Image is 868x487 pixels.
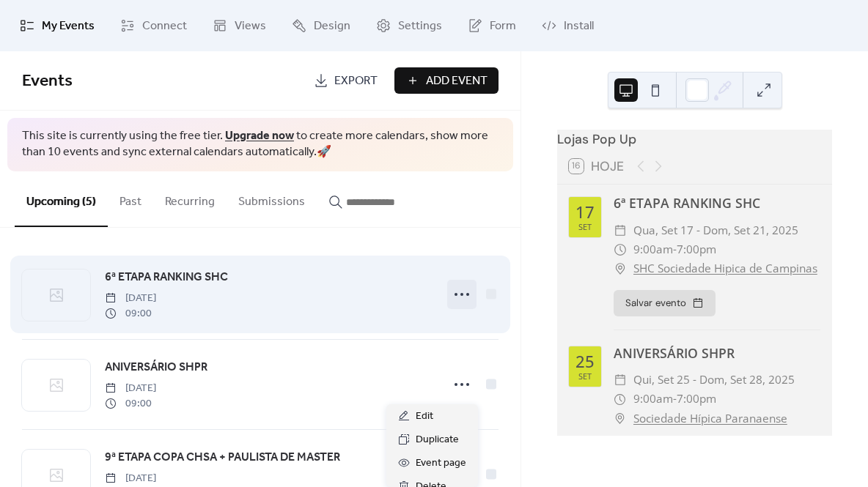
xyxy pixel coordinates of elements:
[105,381,156,396] span: [DATE]
[490,18,516,35] span: Form
[614,290,716,316] button: Salvar evento
[416,431,459,449] span: Duplicate
[227,171,317,226] button: Submissions
[109,6,198,45] a: Connect
[531,6,605,45] a: Install
[108,171,153,226] button: Past
[105,268,228,287] a: 6ª ETAPA RANKING SHC
[235,18,266,35] span: Views
[575,204,595,220] div: 17
[365,6,453,45] a: Settings
[614,193,820,212] div: 6ª ETAPA RANKING SHC
[105,306,156,321] span: 09:00
[142,18,187,35] span: Connect
[105,448,340,467] a: 9ª ETAPA COPA CHSA + PAULISTA DE MASTER
[105,291,156,306] span: [DATE]
[314,18,350,35] span: Design
[564,18,594,35] span: Install
[614,240,627,259] div: ​
[105,358,207,377] a: ANIVERSÁRIO SHPR
[416,455,466,472] span: Event page
[334,73,378,90] span: Export
[22,128,499,161] span: This site is currently using the free tier. to create more calendars, show more than 10 events an...
[633,259,817,278] a: SHC Sociedade Hipica de Campinas
[281,6,361,45] a: Design
[105,359,207,376] span: ANIVERSÁRIO SHPR
[202,6,277,45] a: Views
[105,471,156,486] span: [DATE]
[677,390,716,409] span: 7:00pm
[416,408,433,425] span: Edit
[633,221,798,240] span: qua, set 17 - dom, set 21, 2025
[578,223,592,231] div: set
[633,240,673,259] span: 9:00am
[22,65,73,97] span: Events
[457,6,527,45] a: Form
[633,390,673,409] span: 9:00am
[673,390,677,409] span: -
[614,409,627,428] div: ​
[153,171,227,226] button: Recurring
[575,353,595,369] div: 25
[9,6,106,45] a: My Events
[42,18,95,35] span: My Events
[614,259,627,278] div: ​
[614,221,627,240] div: ​
[677,240,716,259] span: 7:00pm
[426,73,488,90] span: Add Event
[557,130,832,149] div: Lojas Pop Up
[105,396,156,412] span: 09:00
[633,409,787,428] a: Sociedade Hípica Paranaense
[614,371,627,390] div: ​
[578,372,592,380] div: set
[15,171,108,227] button: Upcoming (5)
[614,343,820,363] div: ANIVERSÁRIO SHPR
[394,67,499,94] button: Add Event
[614,390,627,409] div: ​
[303,67,389,94] a: Export
[633,371,795,390] span: qui, set 25 - dom, set 28, 2025
[673,240,677,259] span: -
[225,124,294,147] a: Upgrade now
[398,18,442,35] span: Settings
[105,449,340,466] span: 9ª ETAPA COPA CHSA + PAULISTA DE MASTER
[105,269,228,286] span: 6ª ETAPA RANKING SHC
